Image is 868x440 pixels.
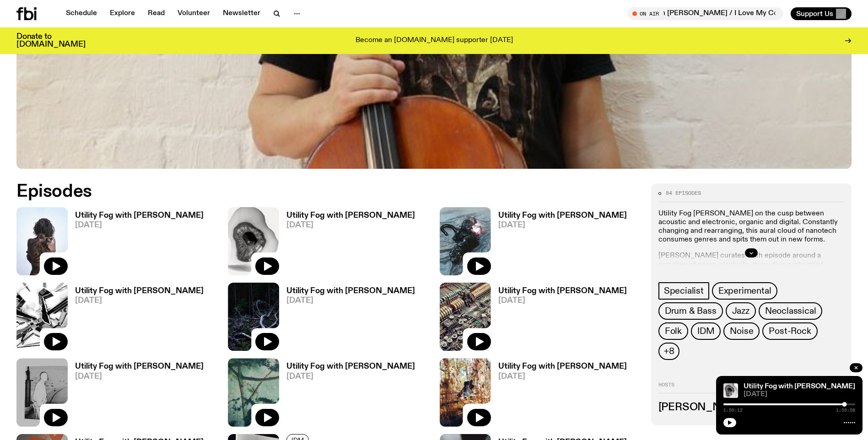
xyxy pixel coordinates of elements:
[658,302,723,320] a: Drum & Bass
[658,382,844,393] h2: Hosts
[16,358,68,426] img: Cover to Low End Activist's Superwave EP
[279,287,415,351] a: Utility Fog with [PERSON_NAME][DATE]
[68,363,204,426] a: Utility Fog with [PERSON_NAME][DATE]
[691,322,721,340] a: IDM
[718,286,771,296] span: Experimental
[286,373,415,381] span: [DATE]
[723,322,760,340] a: Noise
[498,297,627,305] span: [DATE]
[658,209,844,244] p: Utility Fog [PERSON_NAME] on the cusp between acoustic and electronic, organic and digital. Const...
[765,306,816,316] span: Neoclassical
[769,326,811,336] span: Post-Rock
[440,283,491,351] img: Cover of Andrea Taeggi's album Chaoticism You Can Do At Home
[286,287,415,295] h3: Utility Fog with [PERSON_NAME]
[791,7,852,20] button: Support Us
[286,221,415,229] span: [DATE]
[142,7,170,20] a: Read
[286,212,415,220] h3: Utility Fog with [PERSON_NAME]
[75,287,204,295] h3: Utility Fog with [PERSON_NAME]
[16,283,68,351] img: Cover to Slikback's album Attrition
[796,10,833,18] span: Support Us
[658,282,709,300] a: Specialist
[658,402,844,413] h3: [PERSON_NAME]
[279,212,415,275] a: Utility Fog with [PERSON_NAME][DATE]
[666,191,701,196] span: 84 episodes
[730,326,753,336] span: Noise
[491,287,627,351] a: Utility Fog with [PERSON_NAME][DATE]
[75,212,204,220] h3: Utility Fog with [PERSON_NAME]
[498,363,627,370] h3: Utility Fog with [PERSON_NAME]
[665,326,682,336] span: Folk
[638,10,779,17] span: Tune in live
[356,37,513,45] p: Become an [DOMAIN_NAME] supporter [DATE]
[104,7,140,20] a: Explore
[697,326,714,336] span: IDM
[762,322,817,340] a: Post-Rock
[744,383,855,390] a: Utility Fog with [PERSON_NAME]
[723,408,743,413] span: 1:50:12
[16,183,570,200] h2: Episodes
[658,322,688,340] a: Folk
[491,212,627,275] a: Utility Fog with [PERSON_NAME][DATE]
[726,302,756,320] a: Jazz
[16,207,68,275] img: Cover of Leese's album Δ
[75,363,204,370] h3: Utility Fog with [PERSON_NAME]
[440,358,491,426] img: Cover for billy woods' album Golliwog
[491,363,627,426] a: Utility Fog with [PERSON_NAME][DATE]
[664,346,674,356] span: +8
[68,287,204,351] a: Utility Fog with [PERSON_NAME][DATE]
[712,282,778,300] a: Experimental
[628,7,783,20] button: On AirMornings with [PERSON_NAME] / I Love My Computer :3
[440,207,491,275] img: Cover to Giant Claw's album Decadent Stress Chamber
[279,363,415,426] a: Utility Fog with [PERSON_NAME][DATE]
[75,221,204,229] span: [DATE]
[744,391,855,398] span: [DATE]
[665,306,717,316] span: Drum & Bass
[664,286,704,296] span: Specialist
[498,373,627,381] span: [DATE]
[498,221,627,229] span: [DATE]
[68,212,204,275] a: Utility Fog with [PERSON_NAME][DATE]
[836,408,855,413] span: 1:59:58
[658,343,680,360] button: +8
[732,306,749,316] span: Jazz
[759,302,823,320] a: Neoclassical
[75,373,204,381] span: [DATE]
[286,297,415,305] span: [DATE]
[498,287,627,295] h3: Utility Fog with [PERSON_NAME]
[723,383,738,398] img: Edit from Juanlu Barlow & his Love-fi Recordings' This is not a new Three Broken Tapes album
[217,7,266,20] a: Newsletter
[60,7,102,20] a: Schedule
[172,7,216,20] a: Volunteer
[16,33,86,48] h3: Donate to [DOMAIN_NAME]
[498,212,627,220] h3: Utility Fog with [PERSON_NAME]
[75,297,204,305] span: [DATE]
[228,283,279,351] img: Cover for Aho Ssan & Resina's album Ego Death
[286,363,415,370] h3: Utility Fog with [PERSON_NAME]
